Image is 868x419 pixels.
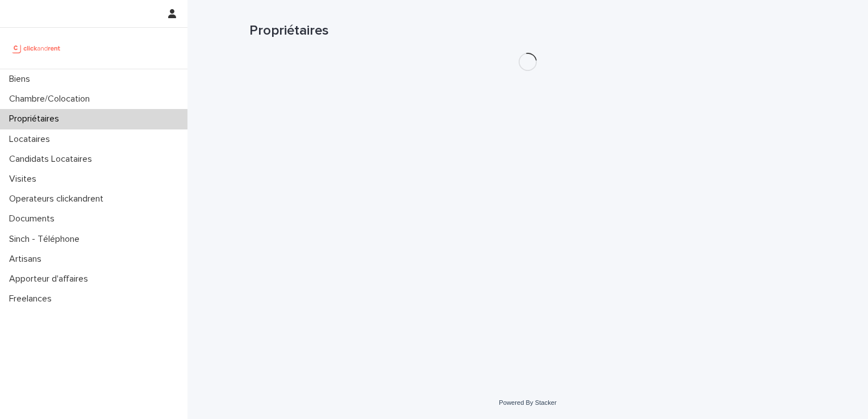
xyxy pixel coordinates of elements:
[9,37,64,60] img: UCB0brd3T0yccxBKYDjQ
[5,213,64,224] p: Documents
[5,294,61,304] p: Freelances
[5,154,101,165] p: Candidats Locataires
[5,114,68,124] p: Propriétaires
[499,399,556,406] a: Powered By Stacker
[5,94,99,104] p: Chambre/Colocation
[5,194,112,204] p: Operateurs clickandrent
[249,23,806,39] h1: Propriétaires
[5,274,97,284] p: Apporteur d'affaires
[5,234,89,245] p: Sinch - Téléphone
[5,254,51,265] p: Artisans
[5,134,59,145] p: Locataires
[5,174,45,185] p: Visites
[5,74,39,85] p: Biens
